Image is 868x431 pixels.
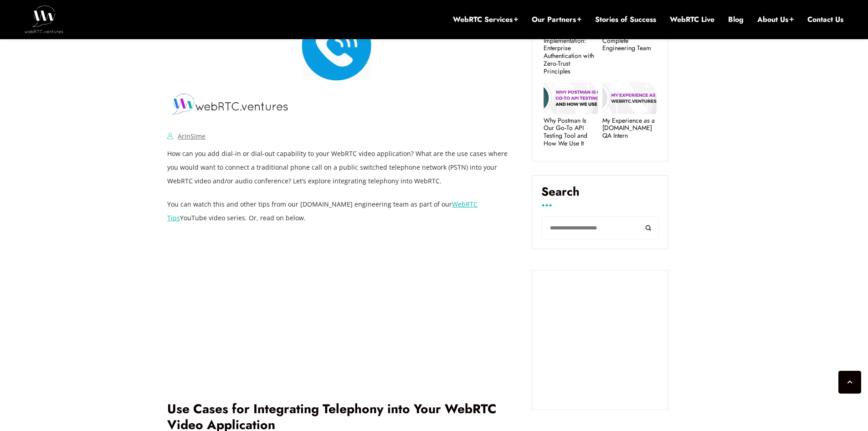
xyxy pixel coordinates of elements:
label: Search [541,185,659,206]
a: My Experience as a [DOMAIN_NAME] QA Intern [602,117,657,140]
p: How can you add dial-in or dial-out capability to your WebRTC video application? What are the use... [167,147,518,188]
a: About Us [757,15,794,25]
a: Beyond WebRTC Projects: Build Your Complete Engineering Team [602,21,657,52]
a: Our Partners [532,15,581,25]
a: Stories of Success [595,15,656,25]
button: Search [638,216,659,239]
a: Contact Us [807,15,843,25]
a: Blog [728,15,744,25]
a: WebRTC Live [670,15,714,25]
img: WebRTC.ventures [25,5,63,33]
a: ArinSime [178,132,205,140]
a: Why Postman Is Our Go‑To API Testing Tool and How We Use It [544,117,598,147]
p: You can watch this and other tips from our [DOMAIN_NAME] engineering team as part of our YouTube ... [167,197,518,225]
a: Secure Zoom Meeting SDK Implementation: Enterprise Authentication with Zero-Trust Principles [544,21,598,75]
iframe: Embedded CTA [541,280,659,401]
a: WebRTC Services [453,15,518,25]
